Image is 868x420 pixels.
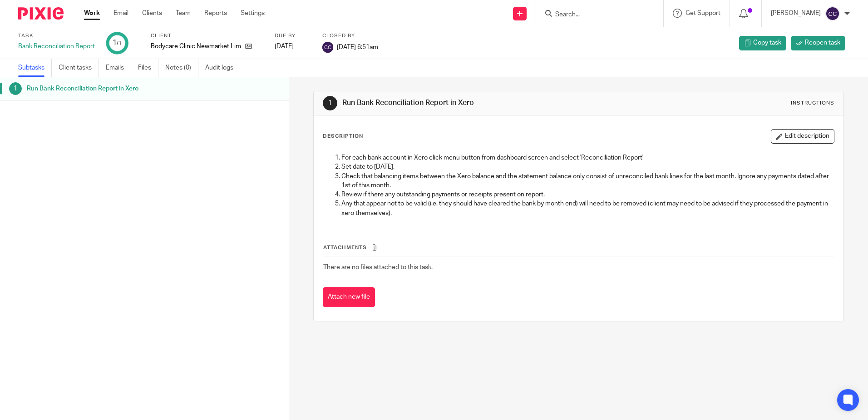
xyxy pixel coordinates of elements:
[805,38,840,47] span: Reopen task
[322,32,378,40] label: Closed by
[753,38,781,47] span: Copy task
[241,9,265,18] a: Settings
[323,287,375,308] button: Attach new file
[739,36,786,50] a: Copy task
[18,32,95,40] label: Task
[825,6,840,21] img: svg%3E
[138,59,158,77] a: Files
[771,129,834,144] button: Edit description
[686,10,720,16] span: Get Support
[151,32,263,40] label: Client
[106,59,131,77] a: Emails
[142,9,162,18] a: Clients
[176,9,191,18] a: Team
[9,82,22,95] div: 1
[323,245,367,250] span: Attachments
[341,172,833,190] p: Check that balancing items between the Xero balance and the statement balance only consist of unr...
[554,11,636,19] input: Search
[791,100,834,107] div: Instructions
[84,9,100,18] a: Work
[113,38,122,48] div: 1
[791,36,845,50] a: Reopen task
[771,9,821,18] p: [PERSON_NAME]
[323,133,363,140] p: Description
[275,32,311,40] label: Due by
[18,42,95,51] div: Bank Reconciliation Report
[323,264,433,270] span: There are no files attached to this task.
[204,9,227,18] a: Reports
[323,96,337,110] div: 1
[341,199,833,218] p: Any that appear not to be valid (i.e. they should have cleared the bank by month end) will need t...
[205,59,240,77] a: Audit logs
[59,59,99,77] a: Client tasks
[337,44,378,50] span: [DATE] 6:51am
[322,42,333,53] img: svg%3E
[341,190,833,199] p: Review if there any outstanding payments or receipts present on report.
[117,41,122,46] small: /1
[151,42,241,51] p: Bodycare Clinic Newmarket Limited
[18,7,64,20] img: Pixie
[165,59,198,77] a: Notes (0)
[113,9,128,18] a: Email
[341,162,833,171] p: Set date to [DATE].
[18,59,52,77] a: Subtasks
[341,153,833,162] p: For each bank account in Xero click menu button from dashboard screen and select 'Reconciliation ...
[342,98,598,108] h1: Run Bank Reconciliation Report in Xero
[27,82,196,95] h1: Run Bank Reconciliation Report in Xero
[275,42,311,51] div: [DATE]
